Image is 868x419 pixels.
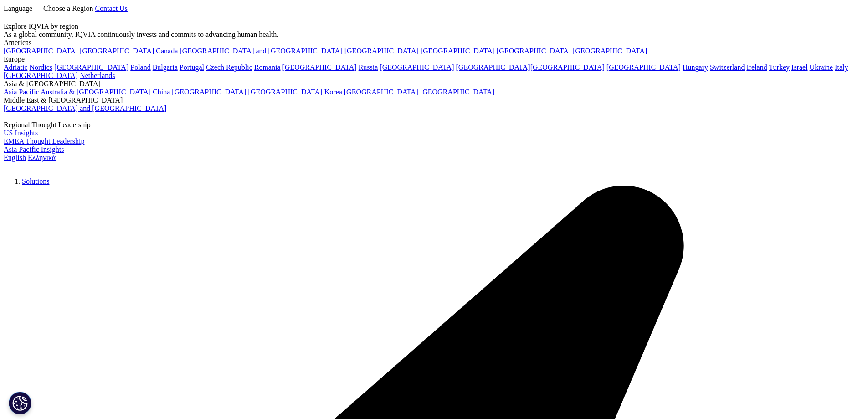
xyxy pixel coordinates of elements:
a: Russia [359,63,378,71]
a: [GEOGRAPHIC_DATA] [282,63,357,71]
a: Nordics [29,63,52,71]
a: Adriatic [4,63,27,71]
a: [GEOGRAPHIC_DATA] and [GEOGRAPHIC_DATA] [180,47,342,55]
a: [GEOGRAPHIC_DATA] [4,47,78,55]
a: Switzerland [710,63,745,71]
a: Ελληνικά [28,154,56,161]
a: Contact Us [95,5,128,12]
a: Solutions [22,177,49,185]
a: [GEOGRAPHIC_DATA] [172,88,246,96]
a: Asia Pacific Insights [4,145,64,153]
a: Ireland [746,63,767,71]
a: [GEOGRAPHIC_DATA] [54,63,128,71]
a: [GEOGRAPHIC_DATA] [497,47,571,55]
div: Regional Thought Leadership [4,121,864,129]
a: Australia & [GEOGRAPHIC_DATA] [41,88,151,96]
a: Ukraine [810,63,833,71]
div: As a global community, IQVIA continuously invests and commits to advancing human health. [4,31,864,39]
a: China [153,88,170,96]
a: [GEOGRAPHIC_DATA] [344,88,418,96]
a: Romania [254,63,281,71]
a: [GEOGRAPHIC_DATA] [456,63,530,71]
a: Italy [835,63,848,71]
a: Korea [324,88,342,96]
a: EMEA Thought Leadership [4,137,84,145]
a: Czech Republic [206,63,252,71]
div: Europe [4,55,864,63]
button: Cookies Settings [9,392,31,414]
a: Portugal [180,63,204,71]
a: Bulgaria [153,63,178,71]
a: ​[GEOGRAPHIC_DATA] [530,63,605,71]
span: Language [4,5,32,12]
a: Israel [791,63,808,71]
a: [GEOGRAPHIC_DATA] [573,47,647,55]
a: [GEOGRAPHIC_DATA] [606,63,681,71]
div: Middle East & [GEOGRAPHIC_DATA] [4,96,864,104]
a: US Insights [4,129,38,137]
a: [GEOGRAPHIC_DATA] [80,47,154,55]
a: [GEOGRAPHIC_DATA] [420,88,494,96]
a: [GEOGRAPHIC_DATA] [4,72,78,79]
a: [GEOGRAPHIC_DATA] [421,47,495,55]
span: Choose a Region [43,5,93,12]
a: [GEOGRAPHIC_DATA] [248,88,323,96]
a: Asia Pacific [4,88,39,96]
a: [GEOGRAPHIC_DATA] and [GEOGRAPHIC_DATA] [4,104,166,112]
div: Asia & [GEOGRAPHIC_DATA] [4,80,864,88]
div: Explore IQVIA by region [4,22,864,31]
a: [GEOGRAPHIC_DATA] [380,63,454,71]
a: [GEOGRAPHIC_DATA] [344,47,419,55]
a: English [4,154,26,161]
div: Americas [4,39,864,47]
a: Turkey [769,63,790,71]
a: Canada [156,47,178,55]
a: Netherlands [80,72,115,79]
a: Hungary [683,63,708,71]
a: Poland [130,63,150,71]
